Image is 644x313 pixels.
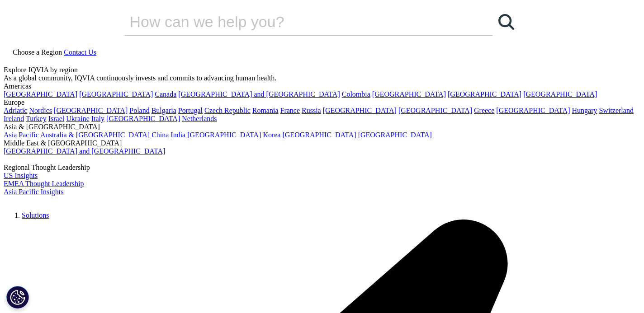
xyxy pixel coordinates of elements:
a: Adriatic [4,107,27,114]
a: Portugal [178,107,203,114]
a: [GEOGRAPHIC_DATA] [187,131,261,139]
a: Colombia [342,90,370,98]
a: Hungary [572,107,597,114]
a: [GEOGRAPHIC_DATA] [358,131,432,139]
a: Australia & [GEOGRAPHIC_DATA] [40,131,150,139]
a: Ukraine [66,115,90,122]
span: Choose a Region [13,48,62,56]
a: Romania [252,107,279,114]
input: Search [124,8,467,35]
a: [GEOGRAPHIC_DATA] and [GEOGRAPHIC_DATA] [178,90,340,98]
a: Russia [302,107,321,114]
a: Czech Republic [204,107,251,114]
a: Nordics [29,107,52,114]
a: Solutions [22,211,49,219]
a: Italy [91,115,104,122]
div: Europe [4,98,640,107]
a: Korea [263,131,280,139]
a: Poland [129,107,149,114]
a: US Insights [4,172,38,179]
a: Netherlands [182,115,217,122]
a: France [280,107,300,114]
div: Middle East & [GEOGRAPHIC_DATA] [4,139,640,147]
a: [GEOGRAPHIC_DATA] [79,90,153,98]
a: [GEOGRAPHIC_DATA] [282,131,356,139]
a: Asia Pacific Insights [4,188,63,196]
a: India [170,131,185,139]
a: China [152,131,169,139]
a: Greece [474,107,494,114]
svg: Search [498,14,514,30]
button: Cookies Settings [6,286,29,308]
a: Search [493,8,520,35]
a: [GEOGRAPHIC_DATA] [523,90,597,98]
a: [GEOGRAPHIC_DATA] [496,107,570,114]
a: Contact Us [64,48,96,56]
a: [GEOGRAPHIC_DATA] [372,90,446,98]
div: Americas [4,82,640,90]
div: As a global community, IQVIA continuously invests and commits to advancing human health. [4,74,640,82]
div: Asia & [GEOGRAPHIC_DATA] [4,123,640,131]
a: Ireland [4,115,24,122]
div: Explore IQVIA by region [4,66,640,74]
a: [GEOGRAPHIC_DATA] [398,107,472,114]
a: Bulgaria [152,107,176,114]
a: Israel [48,115,65,122]
a: [GEOGRAPHIC_DATA] [323,107,397,114]
a: EMEA Thought Leadership [4,180,84,187]
a: Canada [155,90,176,98]
a: Switzerland [599,107,633,114]
a: [GEOGRAPHIC_DATA] and [GEOGRAPHIC_DATA] [4,147,165,155]
a: Asia Pacific [4,131,39,139]
a: [GEOGRAPHIC_DATA] [4,90,77,98]
a: [GEOGRAPHIC_DATA] [448,90,521,98]
div: Regional Thought Leadership [4,164,640,172]
a: Turkey [26,115,47,122]
a: [GEOGRAPHIC_DATA] [54,107,128,114]
a: [GEOGRAPHIC_DATA] [106,115,180,122]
